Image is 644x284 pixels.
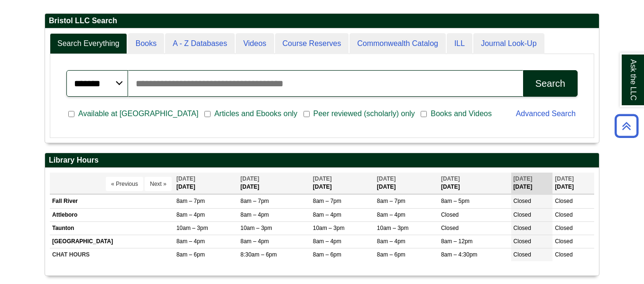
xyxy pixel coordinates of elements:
span: Closed [555,225,572,231]
span: 8am – 4pm [313,238,341,245]
span: 8am – 4pm [240,238,269,245]
span: 8am – 6pm [377,251,405,258]
span: 8am – 4:30pm [441,251,478,258]
span: [DATE] [240,175,259,182]
span: Closed [555,251,572,258]
span: Articles and Ebooks only [211,108,301,119]
span: Closed [555,238,572,245]
a: Search Everything [50,33,127,55]
button: Next » [145,177,172,191]
span: 8:30am – 6pm [240,251,277,258]
button: Search [523,70,578,97]
span: 8am – 6pm [313,251,341,258]
a: Advanced Search [516,110,576,118]
span: 8am – 4pm [240,211,269,218]
span: 10am – 3pm [313,225,345,231]
th: [DATE] [238,173,311,194]
span: 8am – 7pm [176,198,205,204]
span: Closed [514,198,531,204]
a: Back to Top [611,119,642,132]
td: [GEOGRAPHIC_DATA] [50,235,174,248]
th: [DATE] [174,173,238,194]
span: Closed [555,198,572,204]
span: 8am – 6pm [176,251,205,258]
span: 8am – 4pm [176,211,205,218]
span: 8am – 7pm [377,198,405,204]
td: Attleboro [50,208,174,221]
span: 8am – 12pm [441,238,473,245]
input: Books and Videos [421,110,427,119]
span: 8am – 4pm [313,211,341,218]
span: Available at [GEOGRAPHIC_DATA] [74,108,202,119]
span: [DATE] [514,175,533,182]
a: A - Z Databases [165,33,235,55]
span: Closed [514,251,531,258]
td: CHAT HOURS [50,248,174,261]
input: Peer reviewed (scholarly) only [304,110,310,119]
span: Closed [555,211,572,218]
h2: Library Hours [45,153,599,168]
th: [DATE] [375,173,439,194]
span: [DATE] [377,175,396,182]
span: [DATE] [441,175,460,182]
a: Books [128,33,164,55]
span: Books and Videos [427,108,496,119]
span: 10am – 3pm [240,225,272,231]
span: 8am – 5pm [441,198,469,204]
a: Journal Look-Up [473,33,544,55]
span: Closed [441,225,459,231]
input: Articles and Ebooks only [204,110,211,119]
th: [DATE] [311,173,375,194]
span: 8am – 4pm [176,238,205,245]
h2: Bristol LLC Search [45,14,599,28]
div: Search [535,78,565,89]
td: Taunton [50,221,174,235]
span: 10am – 3pm [176,225,208,231]
td: Fall River [50,195,174,208]
span: [DATE] [313,175,332,182]
input: Available at [GEOGRAPHIC_DATA] [68,110,74,119]
span: 8am – 4pm [377,238,405,245]
th: [DATE] [552,173,594,194]
button: « Previous [106,177,143,191]
a: ILL [447,33,472,55]
span: [DATE] [555,175,574,182]
span: Closed [514,225,531,231]
span: 8am – 7pm [313,198,341,204]
a: Commonwealth Catalog [350,33,446,55]
span: [DATE] [176,175,195,182]
span: 10am – 3pm [377,225,409,231]
th: [DATE] [439,173,511,194]
span: Closed [514,211,531,218]
span: Closed [441,211,459,218]
span: Peer reviewed (scholarly) only [310,108,419,119]
span: 8am – 4pm [377,211,405,218]
a: Course Reserves [275,33,349,55]
th: [DATE] [511,173,553,194]
span: 8am – 7pm [240,198,269,204]
a: Videos [236,33,274,55]
span: Closed [514,238,531,245]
